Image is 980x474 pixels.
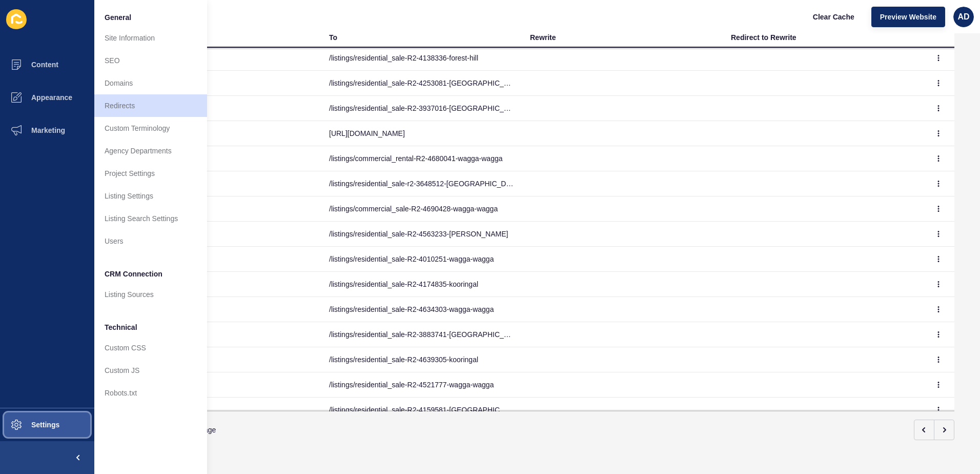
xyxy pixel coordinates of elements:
td: /listings/residential_sale-R2-4563233-[PERSON_NAME] [321,222,522,247]
td: /storageunits [120,146,321,171]
td: /20alldis [120,347,321,372]
td: /200hammond [120,196,321,222]
span: Preview Website [880,12,936,22]
td: /7john [120,272,321,297]
a: Listing Search Settings [94,207,207,230]
a: Robots.txt [94,382,207,404]
td: /9fox [120,171,321,196]
button: Preview Website [871,7,945,27]
td: /listings/residential_sale-R2-3883741-[GEOGRAPHIC_DATA]-[GEOGRAPHIC_DATA] [321,322,522,347]
a: Domains [94,72,207,94]
td: /listings/residential_sale-R2-4253081-[GEOGRAPHIC_DATA] [321,71,522,96]
a: Project Settings [94,162,207,185]
td: /listings/residential_sale-R2-4639305-kooringal [321,347,522,372]
a: Users [94,230,207,252]
td: /listings/residential_sale-R2-4174835-kooringal [321,272,522,297]
span: CRM Connection [105,269,162,279]
a: Custom JS [94,359,207,382]
td: /6lae [120,398,321,423]
a: Listing Sources [94,283,207,306]
a: SEO [94,49,207,72]
a: Redirects [94,94,207,117]
td: /2simpson [120,46,321,71]
td: /1-57veale [120,71,321,96]
td: /listings/commercial_sale-R2-4690428-wagga-wagga [321,196,522,222]
td: /97crampton [120,297,321,322]
td: /162aforsyth [120,96,321,121]
div: To [329,32,337,43]
a: Custom Terminology [94,117,207,140]
a: Listing Settings [94,185,207,207]
td: /245edward [120,322,321,347]
a: Site Information [94,27,207,49]
td: /listings/residential_sale-R2-4010251-wagga-wagga [321,247,522,272]
td: /listings/residential_sale-R2-4159581-[GEOGRAPHIC_DATA] [321,398,522,423]
span: AD [957,12,969,22]
a: Agency Departments [94,140,207,162]
td: /53thorne [120,247,321,272]
span: General [105,12,131,23]
button: Clear Cache [804,7,863,27]
td: /listings/residential_sale-R2-3937016-[GEOGRAPHIC_DATA]-[GEOGRAPHIC_DATA] [321,96,522,121]
td: [URL][DOMAIN_NAME] [321,121,522,146]
div: Rewrite [530,32,556,43]
div: Redirect to Rewrite [731,32,797,43]
td: /listings/residential_sale-r2-3648512-[GEOGRAPHIC_DATA]-[GEOGRAPHIC_DATA] [321,171,522,196]
span: Clear Cache [813,12,854,22]
td: /listings/residential_sale-R2-4138336-forest-hill [321,46,522,71]
td: /comp [120,121,321,146]
span: Technical [105,322,137,332]
td: /12preston [120,222,321,247]
td: /listings/commercial_rental-R2-4680041-wagga-wagga [321,146,522,171]
td: /3-11crampton [120,372,321,398]
td: /listings/residential_sale-R2-4634303-wagga-wagga [321,297,522,322]
a: Custom CSS [94,337,207,359]
td: /listings/residential_sale-R2-4521777-wagga-wagga [321,372,522,398]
